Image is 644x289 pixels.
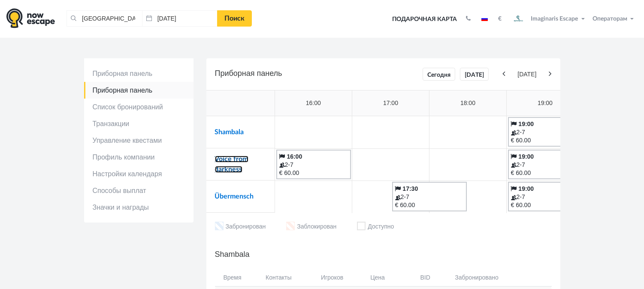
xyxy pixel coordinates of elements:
[215,222,266,232] li: Забронирован
[84,82,194,99] a: Приборная панель
[279,161,348,169] div: 2-7
[389,10,460,29] a: Подарочная карта
[511,136,580,144] div: € 60.00
[84,115,194,132] a: Транзакции
[511,193,580,201] div: 2-7
[84,182,194,199] a: Способы выплат
[402,185,418,192] b: 17:30
[511,201,580,209] div: € 60.00
[400,269,450,286] th: BID
[84,65,194,82] a: Приборная панель
[450,269,505,286] th: Забронировано
[511,169,580,177] div: € 60.00
[84,99,194,115] a: Список бронирований
[395,193,464,201] div: 2-7
[423,68,455,81] a: Сегодня
[215,193,254,200] a: Übermensch
[215,269,262,286] th: Время
[508,182,583,211] a: 19:00 2-7 € 60.00
[84,149,194,166] a: Профиль компании
[518,185,534,192] b: 19:00
[531,14,578,22] span: Imaginaris Escape
[508,117,583,147] a: 19:00 2-7 € 60.00
[508,10,589,27] button: Imaginaris Escape
[67,10,142,27] input: Город или название квеста
[507,70,547,78] span: [DATE]
[494,15,506,23] button: €
[215,248,552,261] h5: Shambala
[511,128,580,136] div: 2-7
[511,161,580,169] div: 2-7
[215,67,552,81] h5: Приборная панель
[481,17,488,21] img: ru.jpg
[498,16,502,22] strong: €
[460,68,489,81] a: [DATE]
[518,153,534,160] b: 19:00
[355,269,400,286] th: Цена
[261,269,309,286] th: Контакты
[215,156,248,173] a: Voice from darkness
[84,166,194,182] a: Настройки календаря
[287,153,302,160] b: 16:00
[217,10,252,27] a: Поиск
[395,201,464,209] div: € 60.00
[590,15,638,23] button: Операторам
[357,222,394,232] li: Доступно
[593,16,627,22] span: Операторам
[518,120,534,127] b: 19:00
[84,199,194,216] a: Значки и награды
[84,132,194,149] a: Управление квестами
[142,10,218,27] input: Дата
[279,169,348,177] div: € 60.00
[215,129,244,135] a: Shambala
[392,182,467,211] a: 17:30 2-7 € 60.00
[309,269,355,286] th: Игроков
[508,150,583,179] a: 19:00 2-7 € 60.00
[286,222,336,232] li: Заблокирован
[276,150,351,179] a: 16:00 2-7 € 60.00
[6,8,55,28] img: logo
